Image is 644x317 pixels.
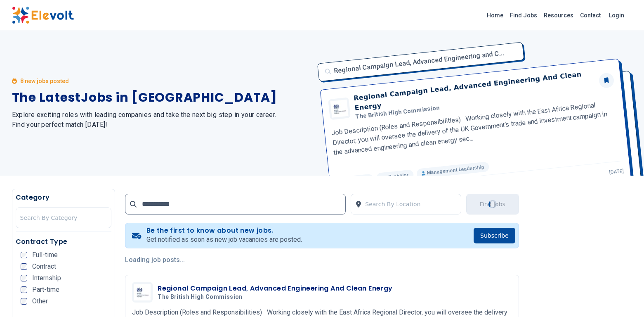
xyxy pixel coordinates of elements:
[466,194,519,215] button: Find JobsLoading...
[134,284,151,300] img: The British High Commission
[21,298,27,305] input: Other
[604,7,629,24] a: Login
[577,9,604,22] a: Contact
[484,9,507,22] a: Home
[16,237,112,247] h5: Contract Type
[507,9,540,22] a: Find Jobs
[158,284,392,293] h3: Regional Campaign Lead, Advanced Engineering And Clean Energy
[12,90,312,105] h1: The Latest Jobs in [GEOGRAPHIC_DATA]
[32,286,59,293] span: Part-time
[32,263,56,270] span: Contract
[32,298,48,305] span: Other
[158,293,242,301] span: The British High Commission
[12,110,312,130] h2: Explore exciting roles with leading companies and take the next big step in your career. Find you...
[540,9,577,22] a: Resources
[12,7,74,24] img: Elevolt
[125,255,519,265] p: Loading job posts...
[16,193,112,203] h5: Category
[487,199,498,210] div: Loading...
[21,275,27,281] input: Internship
[32,275,61,281] span: Internship
[21,286,27,293] input: Part-time
[21,263,27,270] input: Contract
[146,235,302,245] p: Get notified as soon as new job vacancies are posted.
[146,226,302,235] h4: Be the first to know about new jobs.
[32,252,58,258] span: Full-time
[20,77,69,85] p: 8 new jobs posted
[21,252,27,258] input: Full-time
[474,228,515,243] button: Subscribe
